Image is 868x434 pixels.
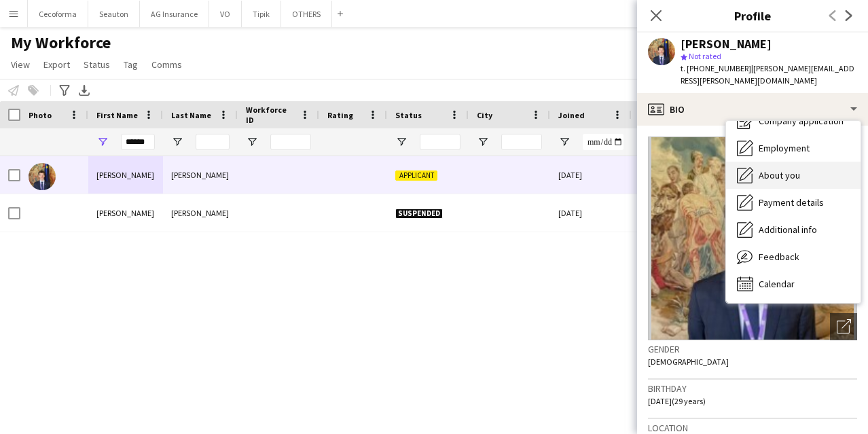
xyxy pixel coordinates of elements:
[29,110,52,120] span: Photo
[681,63,751,73] span: t. [PHONE_NUMBER]
[550,194,632,232] div: [DATE]
[163,194,238,232] div: [PERSON_NAME]
[648,343,857,355] h3: Gender
[726,270,861,297] div: Calendar
[726,134,861,162] div: Employment
[163,156,238,194] div: [PERSON_NAME]
[759,142,810,154] span: Employment
[759,196,824,209] span: Payment details
[146,56,187,73] a: Comms
[246,105,295,125] span: Workforce ID
[681,63,854,86] span: | [PERSON_NAME][EMAIL_ADDRESS][PERSON_NAME][DOMAIN_NAME]
[726,107,861,134] div: Company application
[726,162,861,189] div: About you
[29,163,56,190] img: Adrien Desmet
[759,169,800,181] span: About you
[477,110,492,120] span: City
[327,110,353,120] span: Rating
[88,1,140,27] button: Seauton
[209,1,242,27] button: VO
[583,134,623,150] input: Joined Filter Input
[759,115,844,127] span: Company application
[11,58,30,71] span: View
[558,136,571,148] button: Open Filter Menu
[96,110,138,120] span: First Name
[78,56,115,73] a: Status
[648,137,857,340] img: Crew avatar or photo
[84,58,110,71] span: Status
[830,313,857,340] div: Open photos pop-in
[140,1,209,27] button: AG Insurance
[171,136,183,148] button: Open Filter Menu
[28,1,88,27] button: Cecoforma
[118,56,143,73] a: Tag
[726,243,861,270] div: Feedback
[681,38,772,50] div: [PERSON_NAME]
[395,209,443,219] span: Suspended
[11,33,111,53] span: My Workforce
[637,7,868,24] h3: Profile
[759,278,795,290] span: Calendar
[43,58,70,71] span: Export
[726,189,861,216] div: Payment details
[88,156,163,194] div: [PERSON_NAME]
[242,1,281,27] button: Tipik
[5,56,35,73] a: View
[759,251,799,263] span: Feedback
[558,110,585,120] span: Joined
[648,396,706,406] span: [DATE] (29 years)
[759,223,817,236] span: Additional info
[151,58,182,71] span: Comms
[395,170,437,181] span: Applicant
[726,216,861,243] div: Additional info
[648,422,857,434] h3: Location
[637,93,868,126] div: Bio
[171,110,211,120] span: Last Name
[121,134,155,150] input: First Name Filter Input
[395,136,408,148] button: Open Filter Menu
[246,136,258,148] button: Open Filter Menu
[88,194,163,232] div: [PERSON_NAME]
[501,134,542,150] input: City Filter Input
[281,1,332,27] button: OTHERS
[689,51,721,61] span: Not rated
[76,82,92,98] app-action-btn: Export XLSX
[124,58,138,71] span: Tag
[420,134,460,150] input: Status Filter Input
[196,134,230,150] input: Last Name Filter Input
[550,156,632,194] div: [DATE]
[96,136,109,148] button: Open Filter Menu
[648,382,857,395] h3: Birthday
[648,357,729,367] span: [DEMOGRAPHIC_DATA]
[270,134,311,150] input: Workforce ID Filter Input
[477,136,489,148] button: Open Filter Menu
[395,110,422,120] span: Status
[56,82,73,98] app-action-btn: Advanced filters
[38,56,75,73] a: Export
